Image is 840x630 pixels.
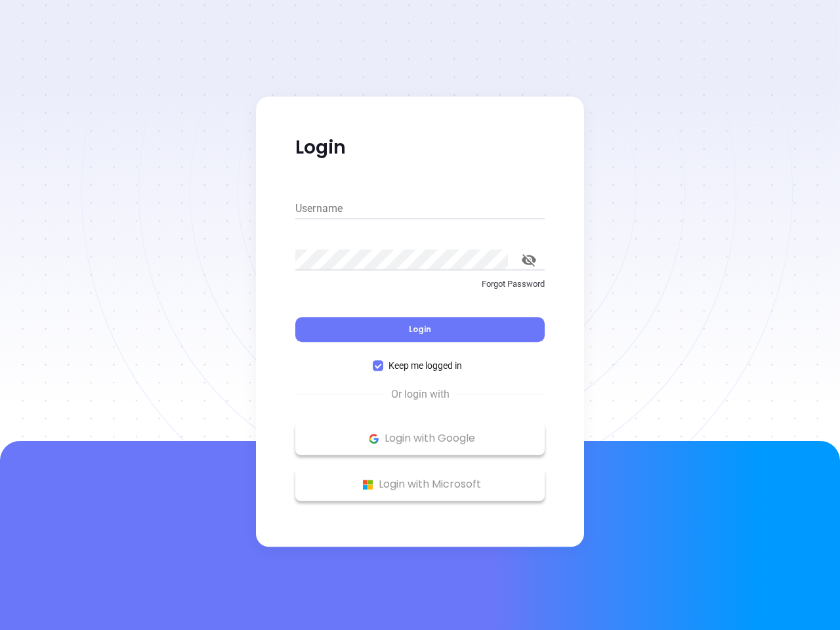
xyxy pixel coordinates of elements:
span: Login [409,324,431,335]
p: Login with Microsoft [302,474,538,494]
img: Microsoft Logo [360,476,376,493]
p: Forgot Password [295,278,545,291]
button: Microsoft Logo Login with Microsoft [295,468,545,501]
a: Forgot Password [295,278,545,301]
span: Keep me logged in [383,358,467,373]
p: Login with Google [302,429,538,448]
span: Or login with [385,387,456,402]
button: Google Logo Login with Google [295,422,545,455]
p: Login [295,136,545,159]
button: toggle password visibility [513,244,545,276]
button: Login [295,317,545,342]
img: Google Logo [366,430,382,447]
